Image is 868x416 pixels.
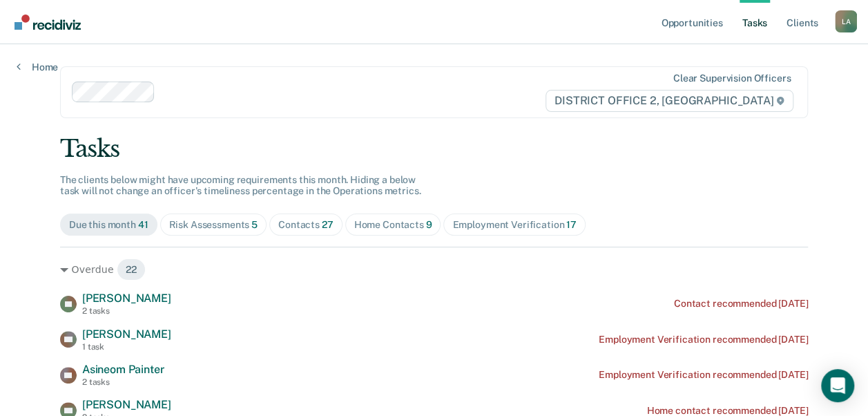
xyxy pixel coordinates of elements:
img: Recidiviz [15,15,81,30]
div: Clear supervision officers [673,73,791,84]
div: Employment Verification [452,219,576,231]
span: 17 [566,219,577,230]
span: 9 [426,219,432,230]
span: 41 [138,219,148,230]
a: Home [17,61,58,73]
div: 2 tasks [82,306,171,316]
span: DISTRICT OFFICE 2, [GEOGRAPHIC_DATA] [546,90,793,112]
span: [PERSON_NAME] [82,398,171,411]
div: Employment Verification recommended [DATE] [599,334,808,346]
span: [PERSON_NAME] [82,292,171,305]
div: Risk Assessments [169,219,258,231]
div: 2 tasks [82,377,164,387]
div: Home Contacts [354,219,432,231]
div: L A [835,10,857,32]
div: Contacts [278,219,334,231]
div: 1 task [82,342,171,352]
span: The clients below might have upcoming requirements this month. Hiding a below task will not chang... [60,174,421,197]
div: Overdue 22 [60,258,808,281]
div: Employment Verification recommended [DATE] [599,369,808,381]
span: [PERSON_NAME] [82,328,171,341]
div: Open Intercom Messenger [821,369,854,402]
span: 22 [117,258,146,281]
button: Profile dropdown button [835,10,857,32]
span: Asineom Painter [82,363,164,376]
div: Contact recommended [DATE] [674,298,808,310]
div: Due this month [69,219,148,231]
div: Tasks [60,135,808,163]
span: 27 [322,219,334,230]
span: 5 [251,219,258,230]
